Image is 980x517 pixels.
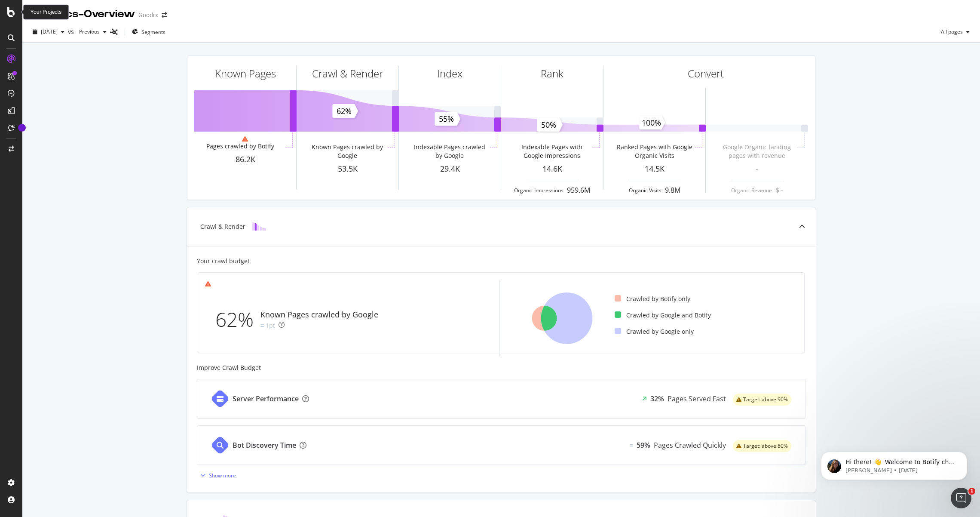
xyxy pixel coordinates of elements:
[567,185,590,195] div: 959.6M
[399,163,501,175] div: 29.4K
[141,28,165,36] span: Segments
[215,66,276,81] div: Known Pages
[31,9,61,16] div: Your Projects
[437,66,462,81] div: Index
[514,187,563,194] div: Organic Impressions
[743,397,788,402] span: Target: above 90%
[733,394,791,406] div: warning label
[297,163,398,175] div: 53.5K
[513,143,590,160] div: Indexable Pages with Google Impressions
[630,444,633,446] img: Equal
[951,488,971,508] iframe: Intercom live chat
[197,363,805,372] div: Improve Crawl Budget
[41,28,58,35] span: 2025 Sep. 8th
[76,28,100,35] span: Previous
[937,25,973,39] button: All pages
[743,443,788,449] span: Target: above 80%
[233,440,296,450] div: Bot Discovery Time
[541,66,563,81] div: Rank
[76,25,110,39] button: Previous
[808,434,980,494] iframe: Intercom notifications message
[252,222,266,231] img: block-icon
[197,257,250,265] div: Your crawl budget
[18,124,26,132] div: Tooltip anchor
[29,7,135,22] div: Analytics - Overview
[215,305,260,334] div: 62%
[637,440,650,450] div: 59%
[129,25,169,39] button: Segments
[668,394,726,404] div: Pages Served Fast
[615,295,690,303] div: Crawled by Botify only
[206,142,274,151] div: Pages crawled by Botify
[654,440,726,450] div: Pages Crawled Quickly
[197,425,805,465] a: Bot Discovery TimeEqual59%Pages Crawled Quicklywarning label
[968,488,975,495] span: 1
[615,311,711,320] div: Crawled by Google and Botify
[501,163,603,175] div: 14.6K
[615,327,694,336] div: Crawled by Google only
[312,66,383,81] div: Crawl & Render
[200,222,245,231] div: Crawl & Render
[209,472,236,479] div: Show more
[411,143,488,160] div: Indexable Pages crawled by Google
[309,143,386,160] div: Known Pages crawled by Google
[138,11,158,19] div: Goodrx
[937,28,963,35] span: All pages
[162,12,167,18] div: arrow-right-arrow-left
[733,440,791,452] div: warning label
[260,309,378,320] div: Known Pages crawled by Google
[260,324,264,327] img: Equal
[197,468,236,482] button: Show more
[650,394,664,404] div: 32%
[233,394,299,404] div: Server Performance
[197,379,805,419] a: Server Performance32%Pages Served Fastwarning label
[194,154,296,165] div: 86.2K
[29,25,68,39] button: [DATE]
[266,321,275,330] div: 1pt
[68,28,76,36] span: vs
